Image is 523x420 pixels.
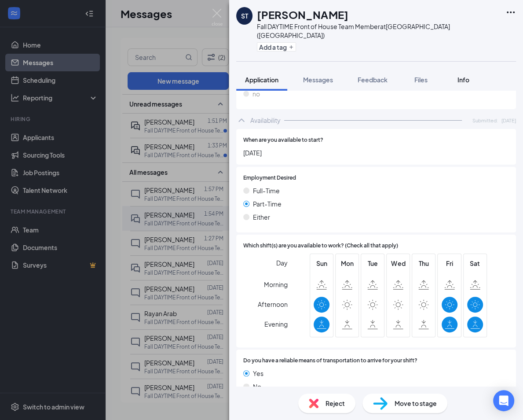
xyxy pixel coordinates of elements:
[241,11,248,20] div: ST
[236,115,247,125] svg: ChevronUp
[243,148,509,158] span: [DATE]
[493,390,514,411] div: Open Intercom Messenger
[416,258,432,268] span: Thu
[250,116,281,125] div: Availability
[257,42,296,52] button: PlusAdd a tag
[390,258,406,268] span: Wed
[258,296,288,312] span: Afternoon
[257,7,348,22] h1: [PERSON_NAME]
[257,22,501,40] div: Fall DAYTIME Front of House Team Member at [GEOGRAPHIC_DATA] ([GEOGRAPHIC_DATA])
[472,117,498,124] span: Submitted:
[289,44,294,50] svg: Plus
[501,117,516,124] span: [DATE]
[467,258,483,268] span: Sat
[243,242,398,250] span: Which shift(s) are you available to work? (Check all that apply)
[414,76,428,84] span: Files
[365,258,380,268] span: Tue
[276,258,288,268] span: Day
[339,258,355,268] span: Mon
[264,276,288,292] span: Morning
[395,398,437,408] span: Move to stage
[245,76,278,84] span: Application
[442,258,457,268] span: Fri
[326,398,345,408] span: Reject
[303,76,333,84] span: Messages
[243,357,417,365] span: Do you have a reliable means of transportation to arrive for your shift?
[457,76,469,84] span: Info
[253,382,261,391] span: No
[253,212,270,222] span: Either
[264,316,288,332] span: Evening
[252,89,260,99] span: no
[253,199,282,209] span: Part-Time
[314,258,329,268] span: Sun
[253,186,280,195] span: Full-Time
[253,368,263,378] span: Yes
[505,7,516,18] svg: Ellipses
[243,174,296,182] span: Employment Desired
[358,76,388,84] span: Feedback
[243,136,323,144] span: When are you available to start?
